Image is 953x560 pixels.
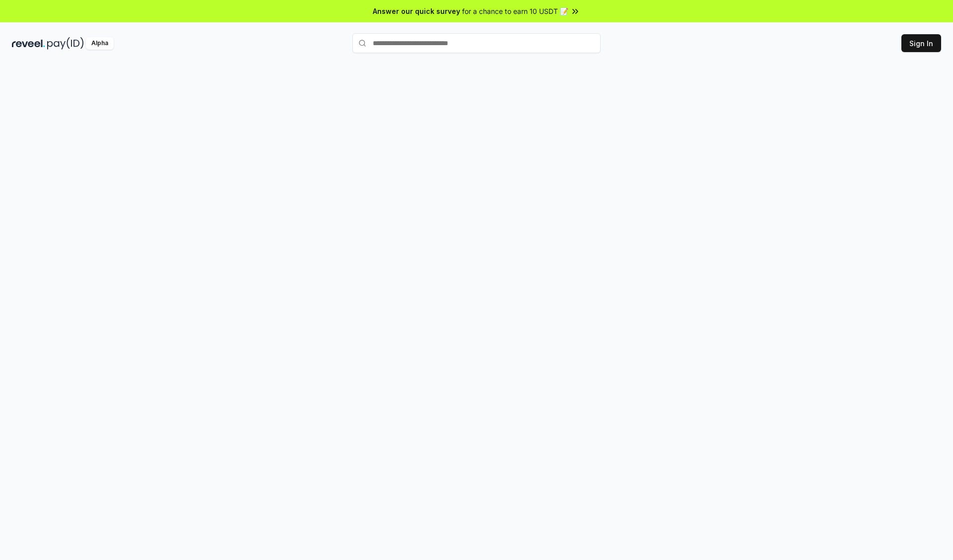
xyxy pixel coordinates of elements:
img: reveel_dark [12,37,45,50]
span: for a chance to earn 10 USDT 📝 [462,6,568,16]
img: pay_id [47,37,84,50]
button: Sign In [901,34,941,52]
div: Alpha [86,37,114,50]
span: Answer our quick survey [373,6,460,16]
